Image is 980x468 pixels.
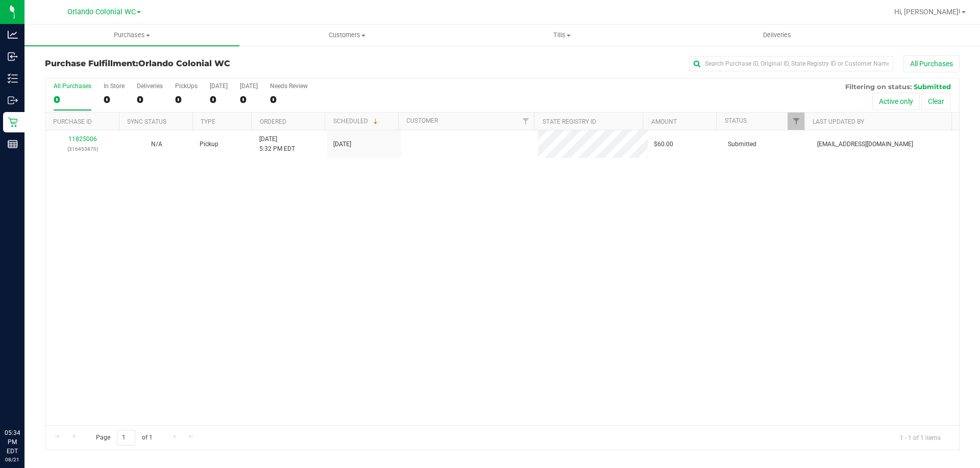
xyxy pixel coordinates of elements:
a: Customer [406,117,438,124]
span: Not Applicable [151,141,162,148]
inline-svg: Reports [8,139,18,149]
span: Tills [455,31,669,40]
p: 08/21 [5,456,20,463]
div: 0 [137,94,163,105]
input: Search Purchase ID, Original ID, State Registry ID or Customer Name... [689,56,893,71]
inline-svg: Inventory [8,73,18,84]
button: Active only [872,93,920,110]
div: 0 [210,94,228,105]
div: 0 [104,94,125,105]
div: [DATE] [210,82,228,90]
h3: Purchase Fulfillment: [45,59,350,68]
span: Orlando Colonial WC [67,8,136,16]
a: Purchase ID [53,118,92,125]
span: Purchases [24,31,239,40]
div: Deliveries [137,82,163,90]
a: Customers [239,24,454,46]
div: [DATE] [240,82,258,90]
a: Ordered [260,118,286,125]
span: Deliveries [749,31,805,40]
div: PickUps [175,82,198,90]
p: (316453870) [52,144,113,154]
input: 1 [117,430,135,446]
a: Sync Status [127,118,166,125]
a: Last Updated By [813,118,864,125]
div: In Store [104,82,125,90]
span: Customers [240,31,454,40]
a: Filter [788,113,804,130]
span: [DATE] 5:32 PM EDT [259,134,295,154]
span: $60.00 [654,140,673,149]
button: N/A [151,140,162,149]
span: Submitted [914,82,951,91]
inline-svg: Inbound [8,51,18,62]
span: Orlando Colonial WC [138,59,230,68]
span: Filtering on status: [845,82,912,91]
span: 1 - 1 of 1 items [892,430,949,445]
div: Needs Review [270,82,308,90]
span: Hi, [PERSON_NAME]! [894,8,961,16]
a: Type [201,118,215,125]
a: Scheduled [333,118,380,125]
button: All Purchases [903,55,960,72]
p: 05:34 PM EDT [5,428,20,456]
span: Submitted [728,140,756,149]
inline-svg: Analytics [8,30,18,40]
a: Status [725,117,747,124]
a: Purchases [24,24,239,46]
inline-svg: Outbound [8,95,18,105]
a: State Registry ID [543,118,596,125]
div: 0 [270,94,308,105]
button: Clear [921,93,951,110]
a: Tills [454,24,669,46]
div: 0 [54,94,91,105]
a: Deliveries [670,24,885,46]
div: 0 [175,94,198,105]
div: 0 [240,94,258,105]
span: Page of 1 [87,430,161,446]
iframe: Resource center [10,387,41,417]
a: 11825006 [68,135,97,143]
span: [DATE] [333,140,351,149]
inline-svg: Retail [8,117,18,127]
a: Amount [651,118,677,125]
span: Pickup [200,140,218,149]
a: Filter [517,113,534,130]
div: All Purchases [54,82,91,90]
span: [EMAIL_ADDRESS][DOMAIN_NAME] [817,140,913,149]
